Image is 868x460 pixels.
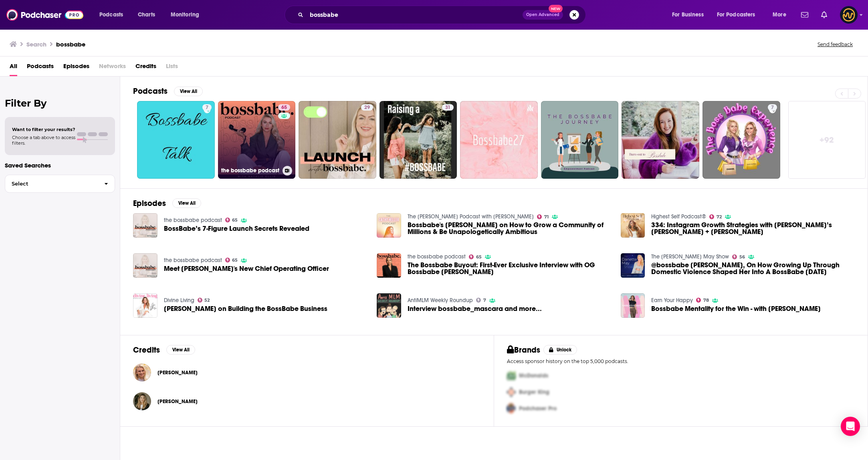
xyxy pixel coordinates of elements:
span: Open Advanced [526,13,559,17]
a: Interview bossbabe_mascara and more... [408,305,542,312]
img: Meet Bossbabe's New Chief Operating Officer [133,253,157,278]
span: Podchaser Pro [519,405,557,412]
span: Lists [166,60,178,76]
button: Unlock [543,345,577,355]
img: Podchaser - Follow, Share and Rate Podcasts [6,7,83,22]
a: Danielle Canty [157,398,198,405]
a: Bossbabe's Danielle Canty on How to Grow a Community of Millions & Be Unapologetically Ambitious [408,222,611,235]
img: The Bossbabe Buyout: First-Ever Exclusive Interview with OG Bossbabe Alex Wolf [377,253,401,278]
a: @bossbabe Natalie Ellis, On How Growing Up Through Domestic Violence Shaped Her Into A BossBabe T... [621,253,645,278]
a: Divine Living [164,297,194,304]
img: 334: Instagram Growth Strategies with Bossbabe’s Natalie Ellis + Danielle Canty [621,213,645,238]
span: 65 [476,255,482,259]
a: Danielle Canty on Building the BossBabe Business [133,293,157,318]
span: 7 [206,104,208,112]
span: 65 [232,258,238,262]
h3: the bossbabe podcast [221,167,279,174]
button: open menu [666,8,714,21]
img: Second Pro Logo [504,384,519,400]
span: 7 [483,299,486,302]
button: open menu [767,8,796,21]
span: Burger King [519,389,549,395]
a: Bossbabe Mentality for the Win - with Danielle Canty [651,305,821,312]
span: Bossbabe's [PERSON_NAME] on How to Grow a Community of Millions & Be Unapologetically Ambitious [408,222,611,235]
a: The Cathy Heller Podcast with Cathy Heller [408,213,534,220]
a: 56 [732,254,745,259]
a: Podcasts [27,60,54,76]
span: 56 [739,255,745,259]
a: 7 [202,104,212,111]
a: @bossbabe Natalie Ellis, On How Growing Up Through Domestic Violence Shaped Her Into A BossBabe T... [651,262,855,275]
span: 7 [771,104,774,112]
a: 7 [137,101,215,179]
a: 65 [278,104,290,111]
span: Networks [99,60,126,76]
a: 72 [709,214,722,219]
input: Search podcasts, credits, & more... [307,8,523,21]
a: 31 [379,101,457,179]
span: [PERSON_NAME] [157,398,198,405]
a: Show notifications dropdown [798,8,811,22]
span: 78 [703,299,709,302]
img: User Profile [840,6,858,24]
span: Bossbabe Mentality for the Win - with [PERSON_NAME] [651,305,821,312]
span: Logged in as LowerStreet [840,6,858,24]
button: Show profile menu [840,6,858,24]
button: View All [172,198,201,208]
h2: Filter By [5,97,115,109]
a: Credits [135,60,156,76]
span: 71 [544,215,549,219]
button: open menu [94,8,133,21]
button: Natalie EllisNatalie Ellis [133,360,481,385]
h2: Credits [133,345,160,355]
a: Earn Your Happy [651,297,693,304]
div: Open Intercom Messenger [841,417,860,436]
a: +92 [788,101,866,179]
span: BossBabe’s 7-Figure Launch Secrets Revealed [164,225,309,232]
a: Interview bossbabe_mascara and more... [377,293,401,318]
button: View All [174,87,203,96]
span: The Bossbabe Buyout: First-Ever Exclusive Interview with OG Bossbabe [PERSON_NAME] [408,262,611,275]
span: 65 [281,104,287,112]
span: Want to filter your results? [12,127,75,132]
h2: Brands [507,345,540,355]
a: Bossbabe Mentality for the Win - with Danielle Canty [621,293,645,318]
span: 334: Instagram Growth Strategies with [PERSON_NAME]’s [PERSON_NAME] + [PERSON_NAME] [651,222,855,235]
span: Charts [138,9,155,20]
img: BossBabe’s 7-Figure Launch Secrets Revealed [133,213,157,238]
span: @bossbabe [PERSON_NAME], On How Growing Up Through Domestic Violence Shaped Her Into A BossBabe [... [651,262,855,275]
a: Show notifications dropdown [818,8,830,22]
h2: Episodes [133,198,166,208]
a: AntiMLM Weekly Roundup [408,297,473,304]
button: open menu [165,8,210,21]
p: Access sponsor history on the top 5,000 podcasts. [507,358,855,364]
a: 78 [696,298,709,303]
h3: bossbabe [56,40,85,48]
span: 29 [364,104,370,112]
a: the bossbabe podcast [164,217,222,224]
p: Saved Searches [5,161,115,169]
a: Charts [133,8,160,21]
span: [PERSON_NAME] on Building the BossBabe Business [164,305,327,312]
img: Danielle Canty [133,392,151,410]
a: All [10,60,17,76]
a: 31 [442,104,454,111]
button: Open AdvancedNew [523,10,563,20]
a: 65 [225,218,238,222]
a: 29 [361,104,373,111]
span: McDonalds [519,372,548,379]
img: Natalie Ellis [133,363,151,381]
button: View All [166,345,195,355]
a: 52 [198,298,210,303]
span: For Business [672,9,704,20]
a: Meet Bossbabe's New Chief Operating Officer [164,265,329,272]
span: New [549,5,563,12]
a: the bossbabe podcast [408,253,466,260]
span: Choose a tab above to access filters. [12,135,75,146]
